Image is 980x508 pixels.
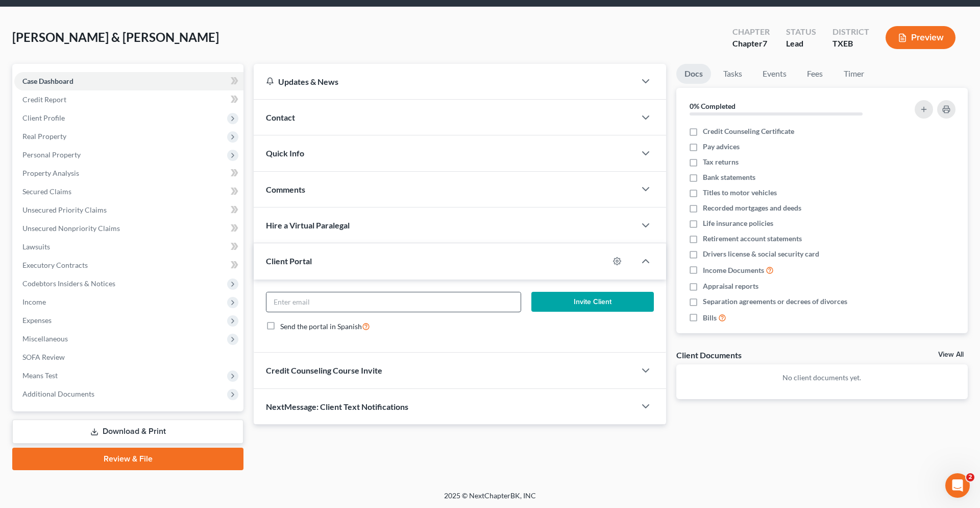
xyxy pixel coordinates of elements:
[732,38,770,50] div: Chapter
[531,292,654,312] button: Invite Client
[832,38,869,50] div: TXEB
[266,220,350,230] span: Hire a Virtual Paralegal
[14,238,243,256] a: Lawsuits
[266,184,305,194] span: Comments
[22,205,107,214] span: Unsecured Priority Claims
[22,334,68,343] span: Miscellaneous
[703,313,717,323] span: Bills
[938,351,964,358] a: View All
[754,64,795,84] a: Events
[703,172,755,182] span: Bank statements
[22,371,58,380] span: Means Test
[22,132,66,141] span: Real Property
[14,219,243,238] a: Unsecured Nonpriority Claims
[14,182,243,201] a: Secured Claims
[14,348,243,366] a: SOFA Review
[22,389,94,398] span: Additional Documents
[703,157,739,167] span: Tax returns
[22,353,65,361] span: SOFA Review
[266,148,304,158] span: Quick Info
[732,26,770,38] div: Chapter
[266,76,623,87] div: Updates & News
[836,64,872,84] a: Timer
[14,164,243,182] a: Property Analysis
[886,26,955,49] button: Preview
[22,242,50,251] span: Lawsuits
[22,316,52,325] span: Expenses
[763,38,767,48] span: 7
[22,77,73,85] span: Case Dashboard
[12,420,243,444] a: Download & Print
[966,473,974,481] span: 2
[945,473,970,498] iframe: Intercom live chat
[14,72,243,90] a: Case Dashboard
[22,95,66,104] span: Credit Report
[22,279,115,288] span: Codebtors Insiders & Notices
[266,402,408,411] span: NextMessage: Client Text Notifications
[266,256,312,266] span: Client Portal
[12,448,243,470] a: Review & File
[786,26,816,38] div: Status
[703,265,764,275] span: Income Documents
[280,322,362,331] span: Send the portal in Spanish
[690,102,736,110] strong: 0% Completed
[703,249,819,259] span: Drivers license & social security card
[684,373,960,383] p: No client documents yet.
[12,30,219,44] span: [PERSON_NAME] & [PERSON_NAME]
[703,188,777,198] span: Titles to motor vehicles
[22,187,71,196] span: Secured Claims
[22,113,65,122] span: Client Profile
[266,365,382,375] span: Credit Counseling Course Invite
[22,169,79,177] span: Property Analysis
[22,261,88,269] span: Executory Contracts
[703,296,847,307] span: Separation agreements or decrees of divorces
[703,218,773,228] span: Life insurance policies
[799,64,831,84] a: Fees
[703,126,794,136] span: Credit Counseling Certificate
[676,64,711,84] a: Docs
[14,256,243,274] a: Executory Contracts
[703,142,740,152] span: Pay advices
[832,26,869,38] div: District
[715,64,750,84] a: Tasks
[14,90,243,109] a: Credit Report
[22,150,81,159] span: Personal Property
[703,203,801,213] span: Recorded mortgages and deeds
[22,297,46,306] span: Income
[703,281,758,291] span: Appraisal reports
[676,350,742,360] div: Client Documents
[786,38,816,50] div: Lead
[266,292,521,312] input: Enter email
[22,224,120,233] span: Unsecured Nonpriority Claims
[14,201,243,219] a: Unsecured Priority Claims
[703,234,802,244] span: Retirement account statements
[266,112,295,122] span: Contact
